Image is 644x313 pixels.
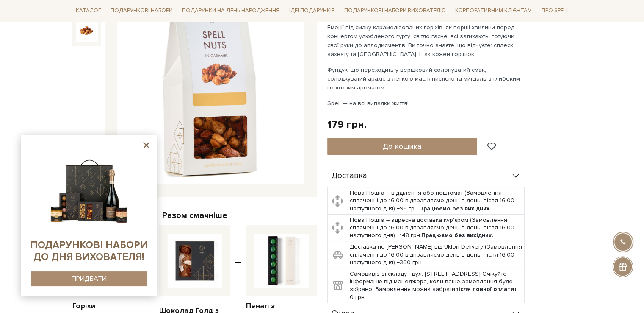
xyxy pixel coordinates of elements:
[455,285,514,293] b: після повної оплати
[168,234,222,288] img: Шоколад Голд з пеканом
[179,4,283,17] a: Подарунки на День народження
[76,20,98,42] img: Горіхи карамелізовані з сіллю
[348,187,524,215] td: Нова Пошта – відділення або поштомат (Замовлення сплаченні до 16:00 відправляємо день в день, піс...
[254,234,309,288] img: Пенал з Дубайськими цукерками
[72,4,105,17] a: Каталог
[107,4,176,17] a: Подарункові набори
[327,118,367,131] div: 179 грн.
[452,3,535,18] a: Корпоративним клієнтам
[383,142,421,151] span: До кошика
[538,4,572,17] a: Про Spell
[285,4,338,17] a: Ідеї подарунків
[348,241,524,268] td: Доставка по [PERSON_NAME] від Uklon Delivery (Замовлення сплаченні до 16:00 відправляємо день в д...
[327,138,478,155] button: До кошика
[327,23,526,59] p: Емоції від смаку карамелізованих горіхів, як перші хвилини перед концертом улюбленого гурту: світ...
[327,99,526,108] p: Spell — на всі випадки життя!
[341,3,449,18] a: Подарункові набори вихователю
[421,232,493,239] b: Працюємо без вихідних.
[348,268,524,303] td: Самовивіз зі складу - вул. [STREET_ADDRESS] Очікуйте інформацію від менеджера, коли ваше замовлен...
[348,214,524,241] td: Нова Пошта – адресна доставка кур'єром (Замовлення сплаченні до 16:00 відправляємо день в день, п...
[332,172,367,180] span: Доставка
[419,205,491,212] b: Працюємо без вихідних.
[72,210,317,221] div: Разом смачніше
[327,65,526,92] p: Фундук, що переходить у вершковий солонуватий смак, солодкуватий арахіс з легкою маслянистістю та...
